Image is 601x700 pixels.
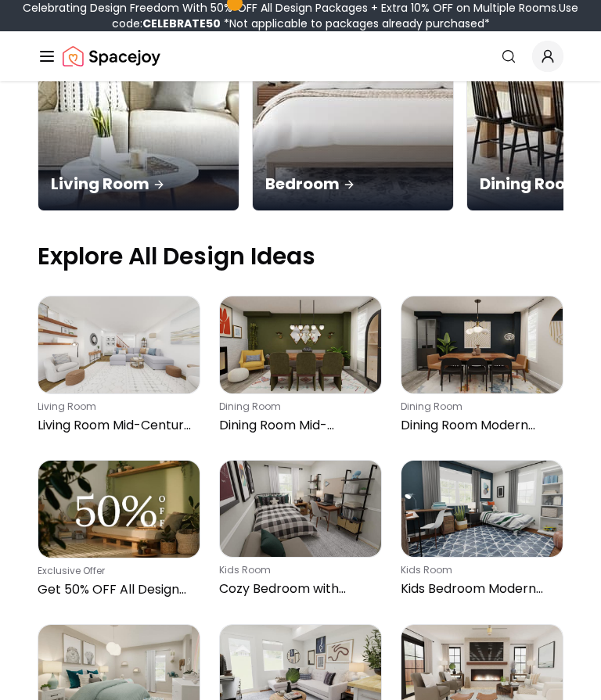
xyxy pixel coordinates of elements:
[401,580,557,598] p: Kids Bedroom Modern Elegant with Blue Accent Wall
[63,41,160,72] a: Spacejoy
[401,296,563,393] img: Dining Room Modern Eclectic with Bold Contrasts
[219,564,376,576] p: kids room
[401,564,557,576] p: kids room
[219,296,382,441] a: Dining Room Mid-Century with Olive Wallsdining roomDining Room Mid-Century with Olive Walls
[38,460,200,605] a: Get 50% OFF All Design PackagesExclusive OfferGet 50% OFF All Design Packages
[38,31,563,81] nav: Global
[401,460,563,605] a: Kids Bedroom Modern Elegant with Blue Accent Wallkids roomKids Bedroom Modern Elegant with Blue A...
[38,242,563,271] p: Explore All Design Ideas
[38,580,194,599] p: Get 50% OFF All Design Packages
[38,296,200,393] img: Living Room Mid-Century Modern with Cozy Seating
[220,296,381,393] img: Dining Room Mid-Century with Olive Walls
[63,41,160,72] img: Spacejoy Logo
[401,416,557,435] p: Dining Room Modern Eclectic with Bold Contrasts
[219,580,376,598] p: Cozy Bedroom with Study Area in Mid-Century Style
[38,565,194,577] p: Exclusive Offer
[265,173,441,195] p: Bedroom
[219,416,376,435] p: Dining Room Mid-Century with Olive Walls
[401,461,563,558] img: Kids Bedroom Modern Elegant with Blue Accent Wall
[38,416,194,435] p: Living Room Mid-Century Modern with Cozy Seating
[401,296,563,441] a: Dining Room Modern Eclectic with Bold Contrastsdining roomDining Room Modern Eclectic with Bold C...
[38,296,200,441] a: Living Room Mid-Century Modern with Cozy Seatingliving roomLiving Room Mid-Century Modern with Co...
[221,16,490,31] span: *Not applicable to packages already purchased*
[51,173,226,195] p: Living Room
[38,400,194,413] p: living room
[142,16,221,31] b: CELEBRATE50
[401,400,557,413] p: dining room
[220,461,381,558] img: Cozy Bedroom with Study Area in Mid-Century Style
[219,400,376,413] p: dining room
[38,461,200,558] img: Get 50% OFF All Design Packages
[219,460,382,605] a: Cozy Bedroom with Study Area in Mid-Century Stylekids roomCozy Bedroom with Study Area in Mid-Cen...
